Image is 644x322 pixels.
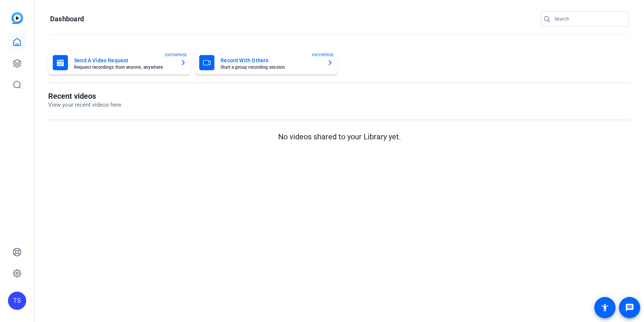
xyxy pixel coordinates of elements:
mat-icon: message [625,303,634,312]
p: View your recent videos here [48,101,121,109]
mat-card-subtitle: Request recordings from anyone, anywhere [74,65,174,69]
mat-card-title: Send A Video Request [74,56,174,65]
button: Record With OthersStart a group recording sessionENTERPRISE [195,51,337,75]
mat-icon: accessibility [600,303,609,312]
p: No videos shared to your Library yet. [48,131,631,142]
span: ENTERPRISE [165,52,187,58]
img: blue-gradient.svg [11,12,23,24]
h1: Recent videos [48,92,121,101]
input: Search [554,14,623,24]
button: Send A Video RequestRequest recordings from anyone, anywhereENTERPRISE [48,51,191,75]
div: TS [8,292,26,310]
mat-card-title: Record With Others [220,56,321,65]
span: ENTERPRISE [312,52,334,58]
mat-card-subtitle: Start a group recording session [220,65,321,69]
h1: Dashboard [50,14,84,24]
